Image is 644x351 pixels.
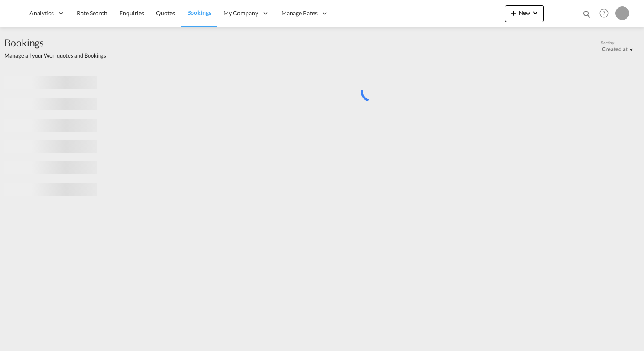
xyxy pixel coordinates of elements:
span: Bookings [4,36,106,49]
span: Sort by [601,40,614,46]
button: icon-plus 400-fgNewicon-chevron-down [505,5,544,22]
div: Created at [602,46,628,52]
span: Rate Search [77,9,107,17]
span: New [508,9,540,16]
span: Bookings [187,9,211,16]
md-icon: icon-plus 400-fg [508,8,519,18]
md-icon: icon-chevron-down [530,8,540,18]
span: My Company [223,9,258,17]
md-icon: icon-magnify [582,9,592,19]
div: Help [597,6,615,21]
span: Manage all your Won quotes and Bookings [4,52,106,59]
span: Help [597,6,611,20]
span: Analytics [29,9,54,17]
div: icon-magnify [582,9,592,22]
span: Quotes [156,9,175,17]
span: Enquiries [119,9,144,17]
span: Manage Rates [281,9,318,17]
